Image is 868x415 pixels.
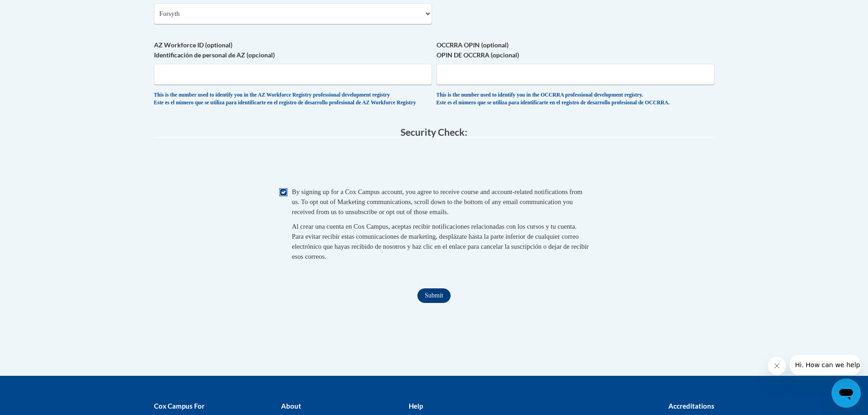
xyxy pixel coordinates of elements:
span: By signing up for a Cox Campus account, you agree to receive course and account-related notificat... [292,188,583,215]
label: OCCRRA OPIN (optional) OPIN DE OCCRRA (opcional) [437,40,714,60]
iframe: Close message [768,357,786,375]
iframe: reCAPTCHA [365,147,503,182]
b: About [281,402,301,410]
div: This is the number used to identify you in the OCCRRA professional development registry. Este es ... [437,92,714,107]
b: Help [409,402,423,410]
input: Submit [417,288,450,303]
span: Al crear una cuenta en Cox Campus, aceptas recibir notificaciones relacionadas con los cursos y t... [292,223,589,260]
b: Cox Campus For [154,402,205,410]
span: Security Check: [401,126,467,138]
iframe: Button to launch messaging window [832,379,861,408]
iframe: Message from company [790,355,861,375]
div: This is the number used to identify you in the AZ Workforce Registry professional development reg... [154,92,432,107]
span: Hi. How can we help? [5,6,74,14]
label: AZ Workforce ID (optional) Identificación de personal de AZ (opcional) [154,40,432,60]
b: Accreditations [668,402,714,410]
